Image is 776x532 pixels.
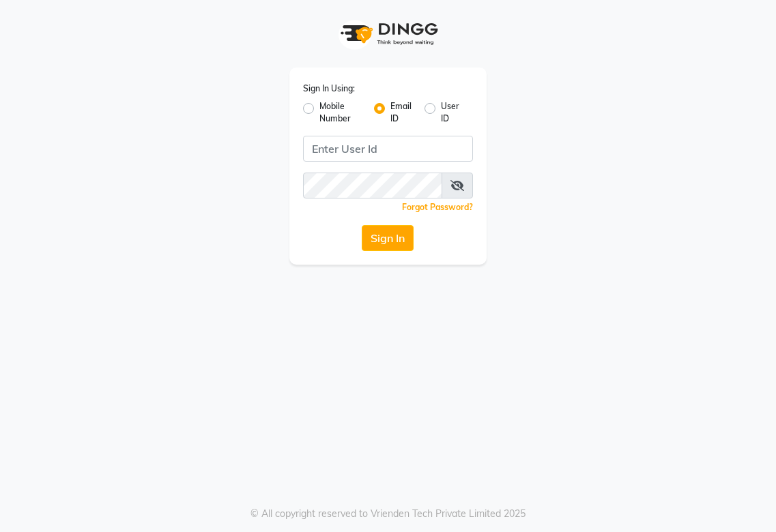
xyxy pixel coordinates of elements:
label: User ID [441,100,462,125]
input: Username [303,173,443,198]
button: Sign In [362,225,414,251]
label: Email ID [390,100,414,125]
img: logo1.svg [333,14,442,54]
label: Mobile Number [319,100,363,125]
input: Username [303,136,474,162]
label: Sign In Using: [303,83,355,95]
a: Forgot Password? [402,202,473,212]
